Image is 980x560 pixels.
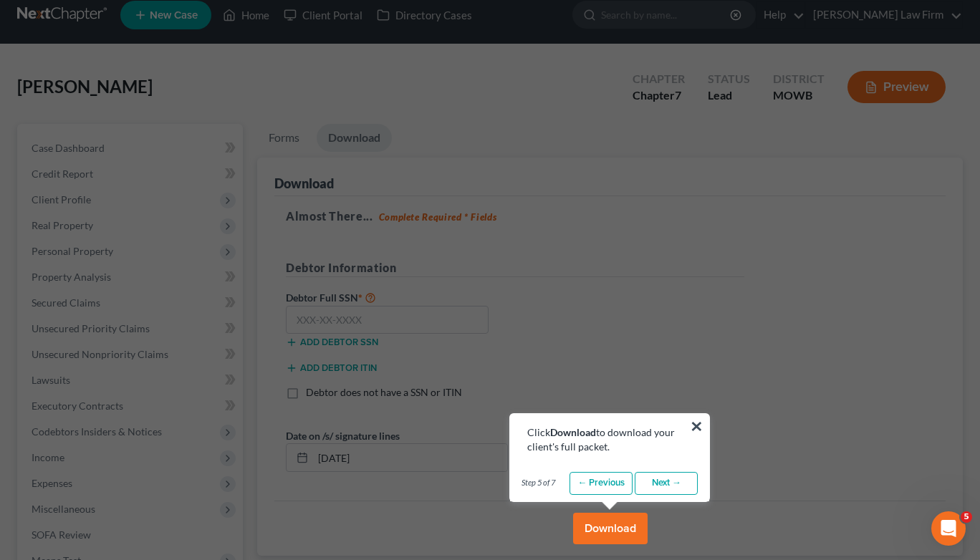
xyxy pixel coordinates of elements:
[635,472,698,495] a: Next →
[690,415,703,438] button: ×
[522,477,555,488] span: Step 5 of 7
[550,426,596,438] b: Download
[527,425,692,454] div: Click to download your client's full packet.
[573,513,648,544] button: Download
[570,472,633,495] a: ← Previous
[961,511,972,523] span: 5
[931,511,966,546] iframe: Intercom live chat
